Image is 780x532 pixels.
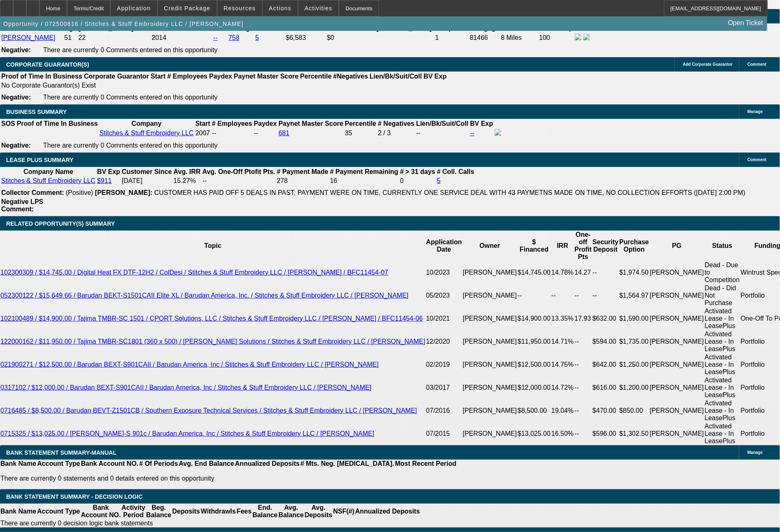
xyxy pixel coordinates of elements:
td: $11,950.00 [517,330,551,353]
b: # Negatives [378,120,414,127]
b: # Employees [212,120,252,127]
th: Avg. Deposits [304,504,333,519]
td: $594.00 [592,330,619,353]
span: There are currently 0 Comments entered on this opportunity [43,94,218,101]
td: 13.35% [551,307,574,330]
b: Paynet Master Score [234,73,299,80]
td: No Corporate Guarantor(s) Exist [1,81,450,90]
td: [PERSON_NAME] [649,261,704,284]
b: Corporate Guarantor [84,73,149,80]
th: Bank Account NO. [81,504,121,519]
td: $12,000.00 [517,376,551,399]
a: Stitches & Stuff Embroidery LLC [1,177,95,184]
td: -- [592,261,619,284]
span: Comment [748,62,766,67]
th: Security Deposit [592,231,619,261]
td: [PERSON_NAME] [463,399,518,422]
td: $14,745.00 [517,261,551,284]
span: Manage [748,109,763,114]
a: 0715325 / $13,025.00 / [PERSON_NAME]-S 901c / Barudan America, Inc / Stitches & Stuff Embroidery ... [0,430,374,437]
th: Owner [463,231,518,261]
td: [PERSON_NAME] [649,376,704,399]
th: Deposits [172,504,201,519]
td: 16.50% [551,422,574,445]
b: Negative: [1,94,31,101]
td: 19.04% [551,399,574,422]
td: $470.00 [592,399,619,422]
button: Resources [218,0,262,16]
span: Manage [748,450,763,455]
td: 07/2016 [426,399,462,422]
span: Actions [269,5,292,12]
th: IRR [551,231,574,261]
th: Proof of Time In Business [1,72,83,81]
th: Beg. Balance [146,504,171,519]
button: Credit Package [158,0,217,16]
th: $ Financed [517,231,551,261]
a: 5 [255,34,259,41]
td: [PERSON_NAME] [649,399,704,422]
td: Dead - Did Not Purchase [704,284,740,307]
td: Activated Lease - In LeasePlus [704,307,740,330]
b: BV Exp [470,120,493,127]
td: $596.00 [592,422,619,445]
a: -- [213,34,218,41]
th: Most Recent Period [395,460,457,468]
b: Negative: [1,142,31,149]
td: Activated Lease - In LeasePlus [704,376,740,399]
td: -- [574,330,592,353]
td: Activated Lease - In LeasePlus [704,330,740,353]
td: [PERSON_NAME] [463,330,518,353]
td: $616.00 [592,376,619,399]
span: BUSINESS SUMMARY [6,109,67,115]
span: Comment [748,157,766,162]
td: $1,564.97 [619,284,649,307]
b: Company [132,120,162,127]
td: -- [253,129,277,138]
td: 10/2021 [426,307,462,330]
span: There are currently 0 Comments entered on this opportunity [43,142,218,149]
th: Avg. End Balance [178,460,235,468]
a: 102100489 / $14,900.00 / Tajima TMBR-SC 1501 / CPORT Solutions, LLC / Stitches & Stuff Embroidery... [0,315,423,322]
th: Withdrawls [200,504,236,519]
th: Annualized Deposits [355,504,420,519]
a: 758 [229,34,240,41]
td: Activated Lease - In LeasePlus [704,422,740,445]
td: -- [574,376,592,399]
td: [PERSON_NAME] [649,307,704,330]
a: 5 [437,177,441,184]
span: LEASE PLUS SUMMARY [6,157,74,163]
td: 02/2019 [426,353,462,376]
td: [PERSON_NAME] [463,376,518,399]
th: Purchase Option [619,231,649,261]
th: End. Balance [252,504,278,519]
td: 14.71% [551,330,574,353]
td: [DATE] [121,177,172,185]
b: Company Name [23,168,73,175]
b: Collector Comment: [1,189,64,196]
td: Activated Lease - In LeasePlus [704,399,740,422]
td: -- [574,284,592,307]
b: Customer Since [122,168,172,175]
b: Percentile [345,120,376,127]
td: $0 [326,33,434,42]
b: Start [150,73,165,80]
th: Proof of Time In Business [16,120,98,128]
td: 12/2020 [426,330,462,353]
b: Avg. IRR [174,168,201,175]
td: [PERSON_NAME] [649,422,704,445]
b: [PERSON_NAME]: [95,189,153,196]
th: Account Type [37,460,81,468]
a: Open Ticket [725,16,766,30]
a: -- [470,130,474,136]
td: $8,500.00 [517,399,551,422]
span: CORPORATE GUARANTOR(S) [6,61,89,68]
td: -- [574,353,592,376]
p: There are currently 0 statements and 0 details entered on this opportunity [0,475,456,482]
td: [PERSON_NAME] [649,353,704,376]
th: Activity Period [121,504,146,519]
th: SOS [1,120,16,128]
span: (Positive) [66,189,93,196]
td: 2007 [195,129,211,138]
th: Fees [236,504,252,519]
